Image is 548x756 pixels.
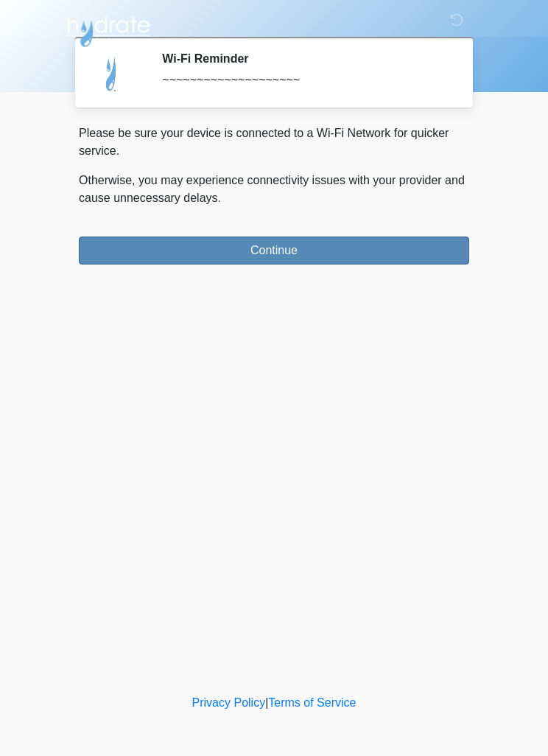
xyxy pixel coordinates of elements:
[79,237,469,265] button: Continue
[268,696,356,709] a: Terms of Service
[192,696,266,709] a: Privacy Policy
[162,71,447,89] div: ~~~~~~~~~~~~~~~~~~~~
[64,11,152,48] img: Hydrate IV Bar - Scottsdale Logo
[79,125,469,160] p: Please be sure your device is connected to a Wi-Fi Network for quicker service.
[90,52,134,96] img: Agent Avatar
[79,172,469,207] p: Otherwise, you may experience connectivity issues with your provider and cause unnecessary delays
[265,696,268,709] a: |
[218,192,221,204] span: .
